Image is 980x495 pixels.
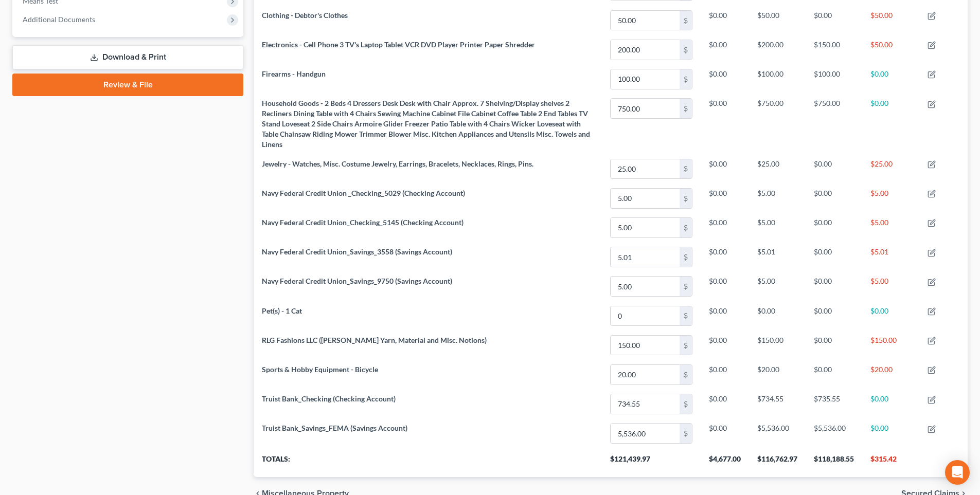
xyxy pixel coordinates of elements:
[680,99,692,118] div: $
[862,35,919,64] td: $50.00
[262,277,452,285] span: Navy Federal Credit Union_Savings_9750 (Savings Account)
[611,277,680,296] input: 0.00
[611,40,680,60] input: 0.00
[701,331,749,360] td: $0.00
[806,389,862,418] td: $735.55
[749,448,806,477] th: $116,762.97
[701,64,749,94] td: $0.00
[262,11,348,20] span: Clothing - Debtor's Clothes
[806,154,862,184] td: $0.00
[701,94,749,154] td: $0.00
[701,272,749,301] td: $0.00
[23,15,95,24] span: Additional Documents
[749,94,806,154] td: $750.00
[862,331,919,360] td: $150.00
[806,331,862,360] td: $0.00
[611,11,680,30] input: 0.00
[680,424,692,443] div: $
[749,419,806,448] td: $5,536.00
[262,69,326,78] span: Firearms - Handgun
[611,336,680,355] input: 0.00
[680,277,692,296] div: $
[806,213,862,242] td: $0.00
[611,424,680,443] input: 0.00
[262,159,533,168] span: Jewelry - Watches, Misc. Costume Jewelry, Earrings, Bracelets, Necklaces, Rings, Pins.
[749,360,806,389] td: $20.00
[680,218,692,237] div: $
[262,40,535,49] span: Electronics - Cell Phone 3 TV's Laptop Tablet VCR DVD Player Printer Paper Shredder
[680,189,692,208] div: $
[262,365,378,374] span: Sports & Hobby Equipment - Bicycle
[701,35,749,64] td: $0.00
[701,419,749,448] td: $0.00
[806,6,862,35] td: $0.00
[611,218,680,237] input: 0.00
[862,301,919,331] td: $0.00
[862,154,919,184] td: $25.00
[680,394,692,414] div: $
[12,45,243,69] a: Download & Print
[611,99,680,118] input: 0.00
[749,6,806,35] td: $50.00
[806,301,862,331] td: $0.00
[749,184,806,213] td: $5.00
[680,247,692,267] div: $
[611,159,680,179] input: 0.00
[806,242,862,271] td: $0.00
[862,184,919,213] td: $5.00
[611,189,680,208] input: 0.00
[611,394,680,414] input: 0.00
[262,394,396,403] span: Truist Bank_Checking (Checking Account)
[262,336,487,344] span: RLG Fashions LLC ([PERSON_NAME] Yarn, Material and Misc. Notions)
[862,6,919,35] td: $50.00
[945,460,970,485] div: Open Intercom Messenger
[806,360,862,389] td: $0.00
[862,213,919,242] td: $5.00
[701,360,749,389] td: $0.00
[862,448,919,477] th: $315.42
[806,64,862,94] td: $100.00
[862,242,919,271] td: $5.01
[749,272,806,301] td: $5.00
[701,6,749,35] td: $0.00
[262,218,464,227] span: Navy Federal Credit Union_Checking_5145 (Checking Account)
[680,365,692,384] div: $
[701,213,749,242] td: $0.00
[862,272,919,301] td: $5.00
[611,306,680,326] input: 0.00
[12,74,243,96] a: Review & File
[862,64,919,94] td: $0.00
[749,154,806,184] td: $25.00
[749,242,806,271] td: $5.01
[749,213,806,242] td: $5.00
[806,94,862,154] td: $750.00
[749,35,806,64] td: $200.00
[262,306,302,315] span: Pet(s) - 1 Cat
[701,154,749,184] td: $0.00
[602,448,701,477] th: $121,439.97
[680,11,692,30] div: $
[862,360,919,389] td: $20.00
[680,69,692,89] div: $
[680,40,692,60] div: $
[611,365,680,384] input: 0.00
[749,389,806,418] td: $734.55
[862,389,919,418] td: $0.00
[262,189,465,197] span: Navy Federal Credit Union _Checking_5029 (Checking Account)
[262,99,590,149] span: Household Goods - 2 Beds 4 Dressers Desk Desk with Chair Approx. 7 Shelving/Display shelves 2 Rec...
[806,184,862,213] td: $0.00
[701,301,749,331] td: $0.00
[749,301,806,331] td: $0.00
[701,448,749,477] th: $4,677.00
[611,69,680,89] input: 0.00
[611,247,680,267] input: 0.00
[806,448,862,477] th: $118,188.55
[749,64,806,94] td: $100.00
[680,336,692,355] div: $
[262,424,407,432] span: Truist Bank_Savings_FEMA (Savings Account)
[701,242,749,271] td: $0.00
[701,184,749,213] td: $0.00
[701,389,749,418] td: $0.00
[680,159,692,179] div: $
[806,35,862,64] td: $150.00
